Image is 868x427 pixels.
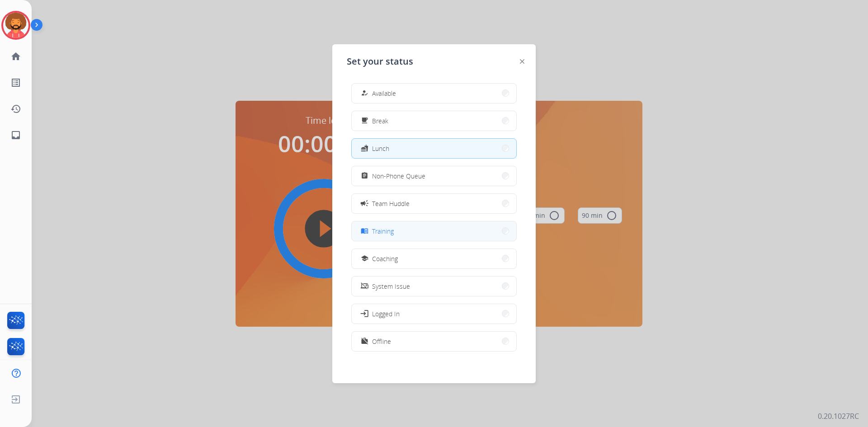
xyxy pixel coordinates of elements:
[361,145,368,152] mat-icon: fastfood
[361,282,368,290] mat-icon: phonelink_off
[361,117,368,125] mat-icon: free_breakfast
[360,309,369,318] mat-icon: login
[3,13,28,38] img: avatar
[352,304,516,324] button: Logged In
[520,59,524,64] img: close-button
[372,226,394,236] span: Training
[352,139,516,158] button: Lunch
[352,221,516,241] button: Training
[352,166,516,186] button: Non-Phone Queue
[372,254,398,263] span: Coaching
[372,171,425,181] span: Non-Phone Queue
[347,55,413,68] span: Set your status
[372,199,410,208] span: Team Huddle
[360,199,369,208] mat-icon: campaign
[372,337,391,346] span: Offline
[361,227,368,235] mat-icon: menu_book
[372,282,410,291] span: System Issue
[352,84,516,103] button: Available
[361,338,368,345] mat-icon: work_off
[352,332,516,351] button: Offline
[352,194,516,213] button: Team Huddle
[361,89,368,97] mat-icon: how_to_reg
[361,255,368,263] mat-icon: school
[10,103,21,114] mat-icon: history
[10,77,21,88] mat-icon: list_alt
[10,51,21,62] mat-icon: home
[10,130,21,141] mat-icon: inbox
[372,144,389,153] span: Lunch
[352,249,516,268] button: Coaching
[352,111,516,131] button: Break
[372,89,396,98] span: Available
[818,411,859,422] p: 0.20.1027RC
[372,116,388,126] span: Break
[352,277,516,296] button: System Issue
[372,309,400,319] span: Logged In
[361,172,368,180] mat-icon: assignment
